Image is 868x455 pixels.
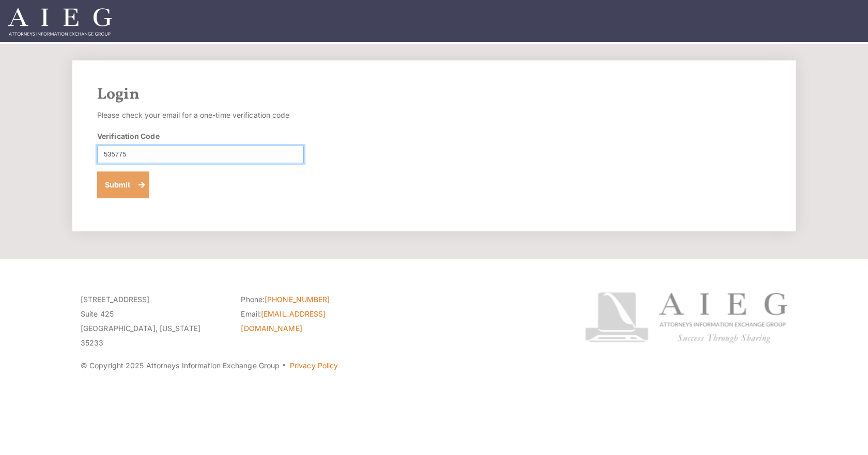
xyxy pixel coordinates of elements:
a: [EMAIL_ADDRESS][DOMAIN_NAME] [241,309,326,333]
p: © Copyright 2025 Attorneys Information Exchange Group [81,358,546,373]
p: [STREET_ADDRESS] Suite 425 [GEOGRAPHIC_DATA], [US_STATE] 35233 [81,292,225,350]
img: Attorneys Information Exchange Group logo [585,292,787,343]
h2: Login [97,85,771,104]
button: Submit [97,171,149,198]
li: Email: [241,307,385,336]
span: · [282,365,286,370]
img: Attorneys Information Exchange Group [8,8,112,36]
a: Privacy Policy [290,361,338,370]
a: [PHONE_NUMBER] [265,295,330,304]
p: Please check your email for a one-time verification code [97,108,304,122]
li: Phone: [241,292,385,307]
label: Verification Code [97,131,160,142]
